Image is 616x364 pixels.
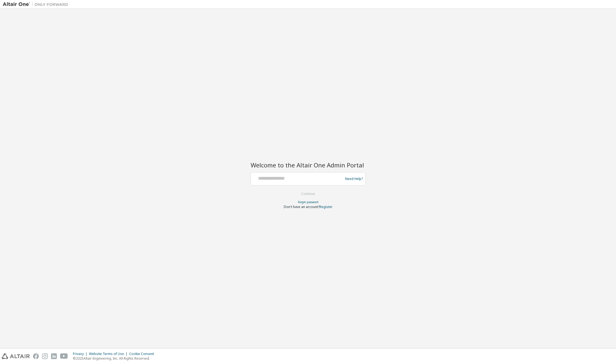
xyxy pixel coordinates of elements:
a: Forgot password [298,200,318,204]
div: Website Terms of Use [89,352,129,356]
a: Register [319,204,333,209]
div: Cookie Consent [129,352,157,356]
img: facebook.svg [33,353,39,359]
h2: Welcome to the Altair One Admin Portal [251,161,365,169]
p: © 2025 Altair Engineering, Inc. All Rights Reserved. [73,356,157,361]
span: Don't have an account? [284,204,319,209]
img: instagram.svg [42,353,48,359]
img: youtube.svg [60,353,68,359]
img: linkedin.svg [51,353,57,359]
img: altair_logo.svg [2,353,30,359]
div: Privacy [73,352,89,356]
img: Altair One [3,2,71,7]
